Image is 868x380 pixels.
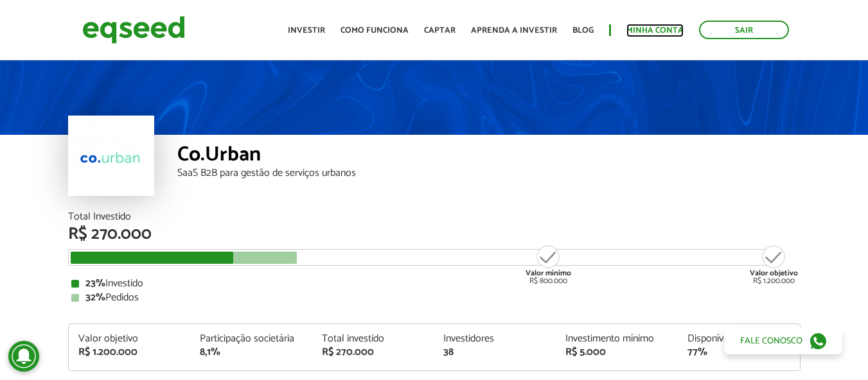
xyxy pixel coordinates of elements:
[565,334,668,344] div: Investimento mínimo
[750,267,798,279] strong: Valor objetivo
[85,289,105,306] strong: 32%
[424,26,456,35] a: Captar
[200,334,303,344] div: Participação societária
[68,226,801,243] div: R$ 270.000
[572,26,594,35] a: Blog
[85,275,105,292] strong: 23%
[443,347,546,358] div: 38
[524,244,572,285] div: R$ 800.000
[82,13,185,47] img: EqSeed
[68,212,801,222] div: Total Investido
[699,21,789,39] a: Sair
[288,26,325,35] a: Investir
[750,244,798,285] div: R$ 1.200.000
[71,293,797,303] div: Pedidos
[626,26,684,35] a: Minha conta
[565,347,668,358] div: R$ 5.000
[526,267,571,279] strong: Valor mínimo
[724,327,842,354] a: Fale conosco
[71,279,797,289] div: Investido
[177,144,801,168] div: Co.Urban
[471,26,557,35] a: Aprenda a investir
[687,347,790,358] div: 77%
[443,334,546,344] div: Investidores
[322,347,425,358] div: R$ 270.000
[200,347,303,358] div: 8,1%
[177,168,801,178] div: SaaS B2B para gestão de serviços urbanos
[341,26,409,35] a: Como funciona
[322,334,425,344] div: Total investido
[78,334,181,344] div: Valor objetivo
[78,347,181,358] div: R$ 1.200.000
